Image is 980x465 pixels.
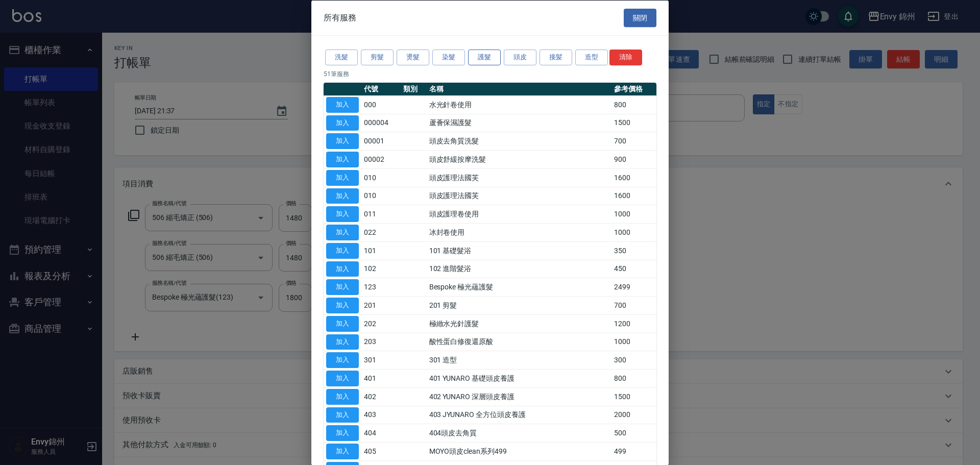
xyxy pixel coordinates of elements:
[624,8,656,27] button: 關閉
[361,132,401,150] td: 00001
[361,205,401,223] td: 011
[427,241,612,260] td: 101 基礎髮浴
[361,50,394,65] button: 剪髮
[401,82,427,95] th: 類別
[326,298,359,313] button: 加入
[427,95,612,114] td: 水光針卷使用
[325,50,358,65] button: 洗髮
[427,387,612,406] td: 402 YUNARO 深層頭皮養護
[611,442,656,460] td: 499
[326,169,359,185] button: 加入
[397,50,429,65] button: 燙髮
[427,114,612,132] td: 蘆薈保濕護髮
[427,223,612,241] td: 冰封卷使用
[427,314,612,333] td: 極緻水光針護髮
[326,96,359,112] button: 加入
[361,296,401,314] td: 201
[326,371,359,386] button: 加入
[427,150,612,168] td: 頭皮舒緩按摩洗髮
[326,279,359,295] button: 加入
[611,278,656,296] td: 2499
[326,334,359,350] button: 加入
[427,205,612,223] td: 頭皮護理卷使用
[611,114,656,132] td: 1500
[611,424,656,442] td: 500
[504,50,536,65] button: 頭皮
[361,95,401,114] td: 000
[361,351,401,369] td: 301
[326,188,359,204] button: 加入
[324,12,356,22] span: 所有服務
[361,82,401,95] th: 代號
[427,369,612,387] td: 401 YUNARO 基礎頭皮養護
[326,425,359,441] button: 加入
[361,333,401,351] td: 203
[611,333,656,351] td: 1000
[611,205,656,223] td: 1000
[361,187,401,205] td: 010
[427,168,612,187] td: 頭皮護理法國芙
[326,315,359,331] button: 加入
[361,369,401,387] td: 401
[427,442,612,460] td: MOYO頭皮clean系列499
[326,261,359,277] button: 加入
[361,314,401,333] td: 202
[326,242,359,258] button: 加入
[611,387,656,406] td: 1500
[468,50,501,65] button: 護髮
[611,296,656,314] td: 700
[609,50,642,65] button: 清除
[361,150,401,168] td: 00002
[326,444,359,459] button: 加入
[611,314,656,333] td: 1200
[326,133,359,149] button: 加入
[427,296,612,314] td: 201 剪髮
[427,424,612,442] td: 404頭皮去角質
[611,351,656,369] td: 300
[432,50,465,65] button: 染髮
[361,260,401,278] td: 102
[326,115,359,131] button: 加入
[611,168,656,187] td: 1600
[427,260,612,278] td: 102 進階髮浴
[361,387,401,406] td: 402
[326,352,359,368] button: 加入
[611,187,656,205] td: 1600
[611,223,656,241] td: 1000
[361,168,401,187] td: 010
[427,406,612,424] td: 403 JYUNARO 全方位頭皮養護
[324,69,656,78] p: 51 筆服務
[427,82,612,95] th: 名稱
[427,187,612,205] td: 頭皮護理法國芙
[361,278,401,296] td: 123
[361,442,401,460] td: 405
[361,406,401,424] td: 403
[361,223,401,241] td: 022
[326,206,359,222] button: 加入
[540,50,572,65] button: 接髪
[427,333,612,351] td: 酸性蛋白修復還原酸
[611,82,656,95] th: 參考價格
[326,152,359,167] button: 加入
[611,95,656,114] td: 800
[361,241,401,260] td: 101
[611,241,656,260] td: 350
[361,114,401,132] td: 000004
[361,424,401,442] td: 404
[575,50,608,65] button: 造型
[427,278,612,296] td: Bespoke 極光蘊護髮
[326,225,359,240] button: 加入
[326,388,359,404] button: 加入
[611,150,656,168] td: 900
[611,260,656,278] td: 450
[427,132,612,150] td: 頭皮去角質洗髮
[611,132,656,150] td: 700
[611,406,656,424] td: 2000
[611,369,656,387] td: 800
[326,407,359,423] button: 加入
[427,351,612,369] td: 301 造型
